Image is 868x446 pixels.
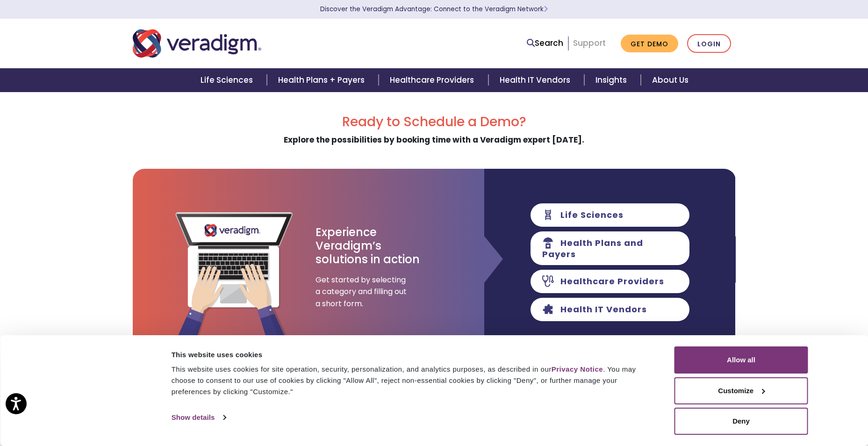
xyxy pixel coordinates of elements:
[316,226,421,266] h3: Experience Veradigm’s solutions in action
[320,5,548,14] a: Discover the Veradigm Advantage: Connect to the Veradigm NetworkLearn More
[674,346,808,374] button: Allow all
[621,35,678,53] a: Get Demo
[284,134,584,145] strong: Explore the possibilities by booking time with a Veradigm expert [DATE].
[488,68,584,92] a: Health IT Vendors
[172,410,226,424] a: Show details
[674,377,808,404] button: Customize
[172,349,653,360] div: This website uses cookies
[573,37,606,49] a: Support
[544,5,548,14] span: Learn More
[316,274,409,310] span: Get started by selecting a category and filling out a short form.
[584,68,641,92] a: Insights
[687,34,731,53] a: Login
[552,365,603,373] a: Privacy Notice
[379,68,488,92] a: Healthcare Providers
[527,37,563,50] a: Search
[189,68,267,92] a: Life Sciences
[641,68,700,92] a: About Us
[267,68,379,92] a: Health Plans + Payers
[133,28,261,59] img: Veradigm logo
[674,408,808,435] button: Deny
[133,114,736,130] h2: Ready to Schedule a Demo?
[172,364,653,397] div: This website uses cookies for site operation, security, personalization, and analytics purposes, ...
